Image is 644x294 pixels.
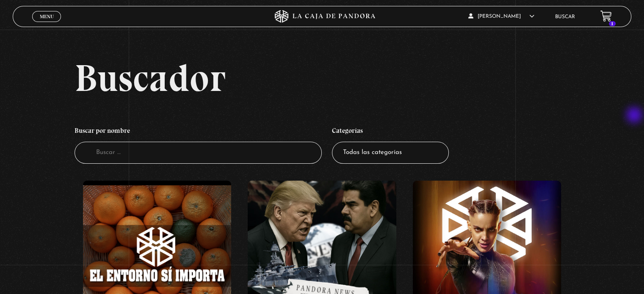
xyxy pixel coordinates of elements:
[609,21,616,26] span: 1
[600,11,612,22] a: 1
[75,59,631,97] h2: Buscador
[75,122,322,142] h4: Buscar por nombre
[40,14,54,19] span: Menu
[468,14,534,19] span: [PERSON_NAME]
[37,21,57,27] span: Cerrar
[332,122,449,142] h4: Categorías
[555,14,575,19] a: Buscar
